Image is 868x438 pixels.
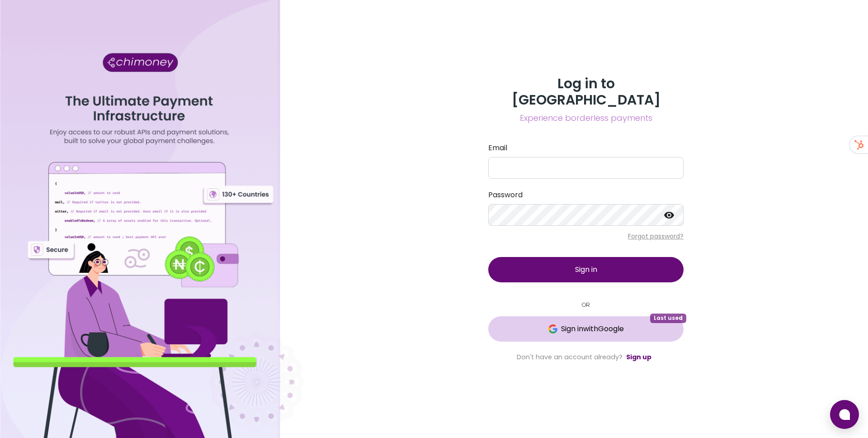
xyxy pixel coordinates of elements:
[575,264,597,275] span: Sign in
[488,143,684,153] label: Email
[488,112,684,124] span: Experience borderless payments
[488,232,684,241] p: Forgot password?
[488,76,684,108] h3: Log in to [GEOGRAPHIC_DATA]
[561,324,624,334] span: Sign in with Google
[488,257,684,282] button: Sign in
[650,314,686,323] span: Last used
[517,352,623,362] span: Don't have an account already?
[830,400,859,429] button: Open chat window
[488,316,684,342] button: GoogleSign inwithGoogleLast used
[626,352,651,362] a: Sign up
[548,324,557,333] img: Google
[488,190,684,200] label: Password
[488,300,684,309] small: OR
